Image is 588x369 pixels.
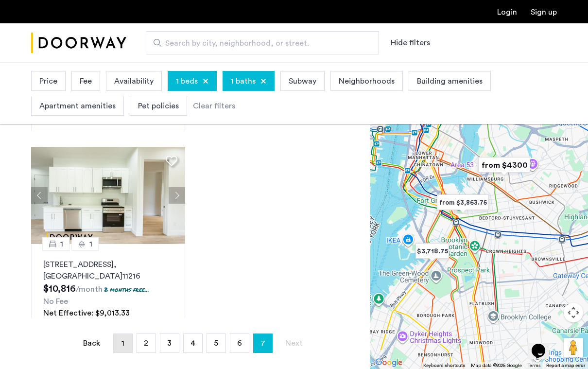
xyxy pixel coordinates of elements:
[104,285,149,294] p: 2 months free...
[231,75,256,87] span: 1 baths
[43,309,130,317] span: Net Effective: $9,013.33
[31,147,185,244] img: 360ac8f6-4482-47b0-bc3d-3cb89b569d10_638905220844746360.jpeg
[39,75,57,87] span: Price
[260,335,265,351] span: 7
[121,339,124,347] span: 1
[146,31,379,54] input: Apartment Search
[31,25,126,61] img: logo
[43,298,68,305] span: No Fee
[114,75,154,87] span: Availability
[144,339,148,347] span: 2
[417,75,483,87] span: Building amenities
[31,334,354,353] nav: Pagination
[285,339,303,347] span: Next
[193,100,235,112] div: Clear filters
[528,362,540,369] a: Terms (opens in new tab)
[237,339,242,347] span: 6
[43,284,76,294] span: $10,816
[339,75,395,87] span: Neighborhoods
[167,339,172,347] span: 3
[31,244,185,332] a: 11[STREET_ADDRESS], [GEOGRAPHIC_DATA]112162 months free...No FeeNet Effective: $9,013.33
[169,187,185,204] button: Next apartment
[423,362,465,369] button: Keyboard shortcuts
[564,338,583,357] button: Drag Pegman onto the map to open Street View
[176,75,198,87] span: 1 beds
[138,100,179,112] span: Pet policies
[373,356,405,369] a: Open this area in Google Maps (opens a new window)
[89,238,92,250] span: 1
[528,330,559,359] iframe: chat widget
[391,37,430,49] button: Show or hide filters
[474,154,534,176] div: from $4300
[433,192,493,213] div: from $3,863.75
[373,356,405,369] img: Google
[80,75,92,87] span: Fee
[289,75,316,87] span: Subway
[190,339,195,347] span: 4
[214,339,218,347] span: 5
[497,8,517,16] a: Login
[76,285,103,293] sub: /month
[43,259,173,282] p: [STREET_ADDRESS] 11216
[31,25,126,61] a: Cazamio Logo
[31,187,48,204] button: Previous apartment
[60,238,63,250] span: 1
[82,334,102,352] a: Back
[564,303,583,322] button: Map camera controls
[546,362,585,369] a: Report a map error
[165,37,352,49] span: Search by city, neighborhood, or street.
[471,363,522,368] span: Map data ©2025 Google
[39,100,116,112] span: Apartment amenities
[531,8,557,16] a: Registration
[412,240,453,262] div: $3,718.75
